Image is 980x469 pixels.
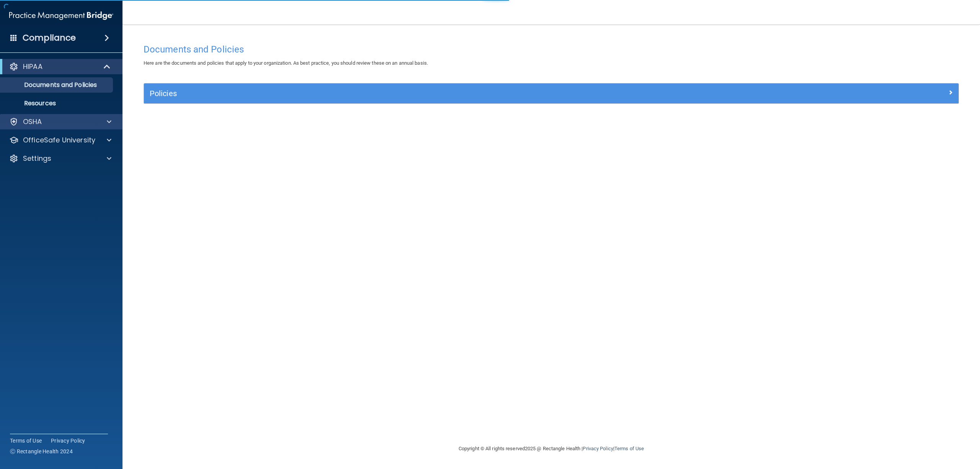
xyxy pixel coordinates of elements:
[23,154,51,163] p: Settings
[23,33,76,43] h4: Compliance
[583,446,613,451] a: Privacy Policy
[9,154,111,163] a: Settings
[51,437,85,444] a: Privacy Policy
[23,117,42,126] p: OSHA
[412,436,691,461] div: Copyright © All rights reserved 2025 @ Rectangle Health | |
[150,87,953,100] a: Policies
[9,136,111,145] a: OfficeSafe University
[5,100,109,107] p: Resources
[614,446,644,451] a: Terms of Use
[10,437,42,444] a: Terms of Use
[144,60,428,66] span: Here are the documents and policies that apply to your organization. As best practice, you should...
[9,8,113,23] img: PMB logo
[5,81,109,89] p: Documents and Policies
[23,62,42,71] p: HIPAA
[10,448,73,455] span: Ⓒ Rectangle Health 2024
[23,136,95,145] p: OfficeSafe University
[144,44,959,54] h4: Documents and Policies
[9,117,111,126] a: OSHA
[9,62,111,71] a: HIPAA
[150,89,749,98] h5: Policies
